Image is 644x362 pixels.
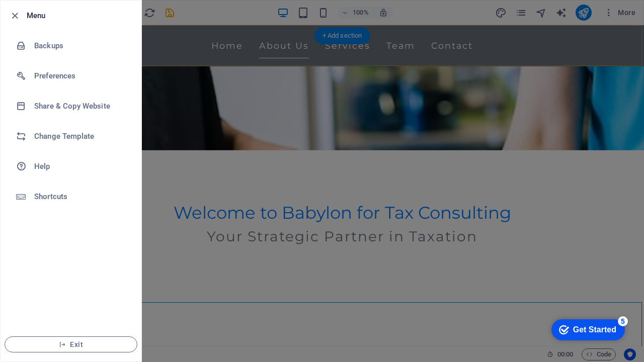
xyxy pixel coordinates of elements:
div: Get Started [30,11,73,20]
h6: Backups [34,40,127,52]
h6: Change Template [34,130,127,142]
span: Exit [13,340,129,348]
button: 1 [23,100,36,102]
h6: Help [34,160,127,172]
a: Help [1,151,141,182]
div: 5 [74,2,85,12]
h6: Shortcuts [34,191,127,203]
h6: Preferences [34,70,127,82]
h6: Menu [27,10,133,22]
button: 2 [23,112,36,114]
div: Get Started 5 items remaining, 0% complete [8,5,82,26]
button: Exit [5,336,137,352]
button: 3 [23,124,36,126]
h6: Share & Copy Website [34,100,127,112]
